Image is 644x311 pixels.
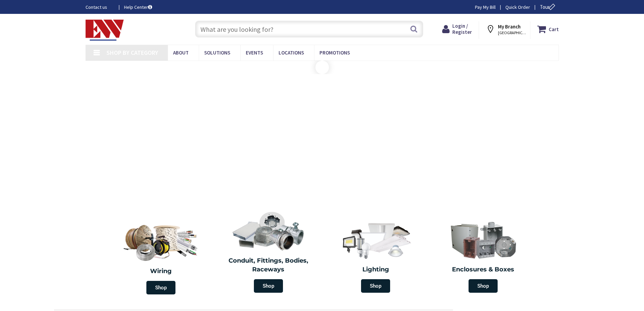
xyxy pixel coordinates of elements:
[431,217,535,296] a: Enclosures & Boxes Shop
[327,265,425,274] h2: Lighting
[146,281,175,294] span: Shop
[111,267,212,276] h2: Wiring
[324,217,428,296] a: Lighting Shop
[108,217,215,298] a: Wiring Shop
[246,49,263,56] span: Events
[469,279,498,293] span: Shop
[498,30,527,36] span: [GEOGRAPHIC_DATA], [GEOGRAPHIC_DATA]
[106,49,158,57] span: Shop By Category
[124,4,152,10] a: Help Center
[216,208,320,296] a: Conduit, Fittings, Bodies, Raceways Shop
[254,279,283,293] span: Shop
[442,23,472,35] a: Login / Register
[279,49,304,56] span: Locations
[434,265,532,274] h2: Enclosures & Boxes
[361,279,390,293] span: Shop
[220,257,317,274] h2: Conduit, Fittings, Bodies, Raceways
[486,23,524,35] div: My Branch [GEOGRAPHIC_DATA], [GEOGRAPHIC_DATA]
[86,4,113,10] a: Contact us
[549,23,559,35] strong: Cart
[540,4,557,10] span: Tour
[195,21,423,38] input: What are you looking for?
[505,4,530,10] a: Quick Order
[86,20,124,41] img: Electrical Wholesalers, Inc.
[537,23,559,35] a: Cart
[452,23,472,35] span: Login / Register
[475,4,496,10] a: Pay My Bill
[204,49,230,56] span: Solutions
[498,23,521,30] strong: My Branch
[173,49,189,56] span: About
[319,49,350,56] span: Promotions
